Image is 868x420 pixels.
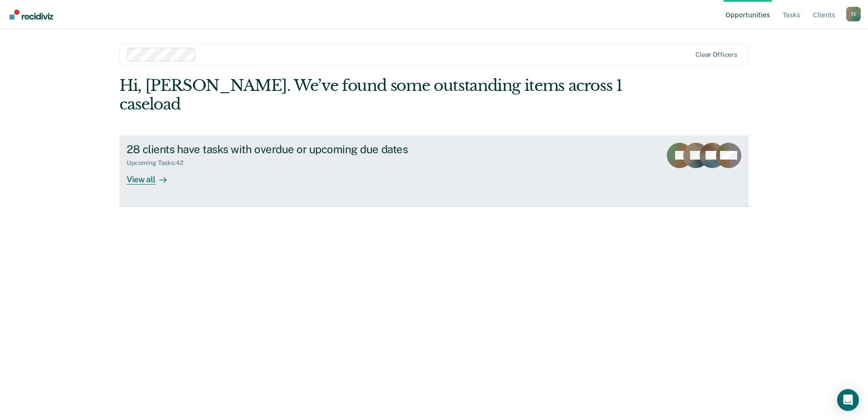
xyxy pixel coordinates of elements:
[846,7,861,21] div: T E
[119,76,623,114] div: Hi, [PERSON_NAME]. We’ve found some outstanding items across 1 caseload
[837,389,859,411] div: Open Intercom Messenger
[127,167,178,185] div: View all
[846,7,861,21] button: Profile dropdown button
[127,143,445,156] div: 28 clients have tasks with overdue or upcoming due dates
[127,159,191,167] div: Upcoming Tasks : 42
[10,10,53,20] img: Recidiviz
[119,135,749,207] a: 28 clients have tasks with overdue or upcoming due datesUpcoming Tasks:42View all
[695,51,737,59] div: Clear officers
